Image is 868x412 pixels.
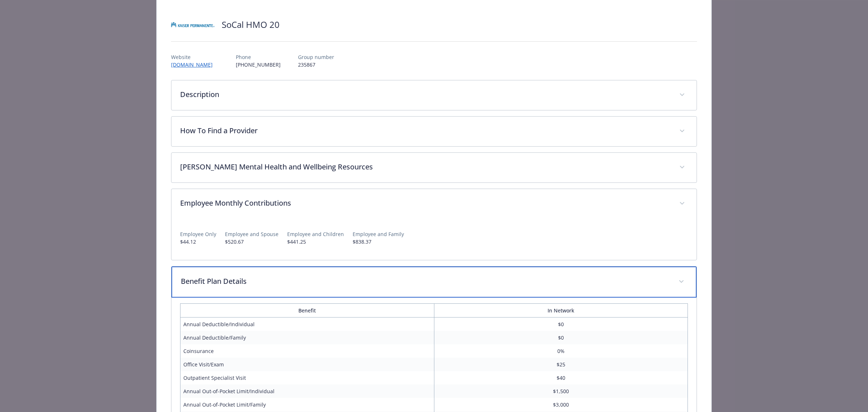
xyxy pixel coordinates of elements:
div: Employee Monthly Contributions [171,219,697,260]
p: $441.25 [287,238,344,245]
p: 235867 [298,61,334,68]
p: $838.37 [353,238,404,245]
td: 0% [434,344,688,358]
th: In Network [434,304,688,318]
div: Description [171,80,697,110]
td: $1,500 [434,384,688,398]
img: Kaiser Permanente Insurance Company [171,14,214,35]
td: $40 [434,371,688,384]
p: Employee Only [180,230,216,238]
td: Office Visit/Exam [180,358,434,371]
div: Employee Monthly Contributions [171,189,697,219]
td: $0 [434,331,688,344]
td: Annual Out-of-Pocket Limit/Family [180,398,434,411]
p: Group number [298,53,334,61]
a: [DOMAIN_NAME] [171,61,218,68]
td: Outpatient Specialist Visit [180,371,434,384]
div: Benefit Plan Details [171,266,697,298]
h2: SoCal HMO 20 [222,18,280,31]
p: Phone [236,53,281,61]
p: Employee and Family [353,230,404,238]
p: $44.12 [180,238,216,245]
td: $25 [434,358,688,371]
td: Annual Deductible/Individual [180,318,434,331]
td: $0 [434,318,688,331]
p: Description [180,89,671,100]
div: [PERSON_NAME] Mental Health and Wellbeing Resources [171,153,697,182]
p: Benefit Plan Details [181,276,670,287]
td: $3,000 [434,398,688,411]
td: Annual Deductible/Family [180,331,434,344]
p: [PERSON_NAME] Mental Health and Wellbeing Resources [180,161,671,172]
div: How To Find a Provider [171,117,697,146]
p: Employee and Children [287,230,344,238]
p: [PHONE_NUMBER] [236,61,281,68]
td: Coinsurance [180,344,434,358]
th: Benefit [180,304,434,318]
td: Annual Out-of-Pocket Limit/Individual [180,384,434,398]
p: Employee Monthly Contributions [180,198,671,209]
p: Website [171,53,218,61]
p: Employee and Spouse [225,230,278,238]
p: How To Find a Provider [180,125,671,136]
p: $520.67 [225,238,278,245]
